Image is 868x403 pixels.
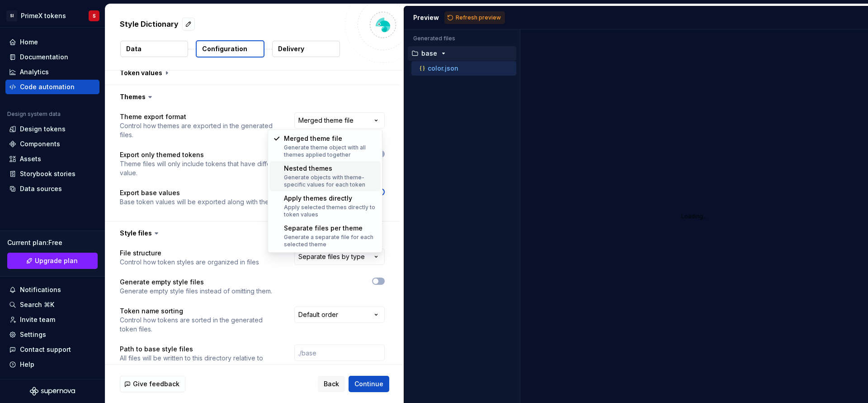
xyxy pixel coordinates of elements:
[284,204,377,218] div: Apply selected themes directly to token values
[284,194,352,202] span: Apply themes directly
[284,224,363,232] span: Separate files per theme
[284,234,377,248] div: Generate a separate file for each selected theme
[284,134,342,142] span: Merged theme file
[284,174,377,188] div: Generate objects with theme-specific values for each token
[284,164,332,172] span: Nested themes
[284,144,377,158] div: Generate theme object with all themes applied together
